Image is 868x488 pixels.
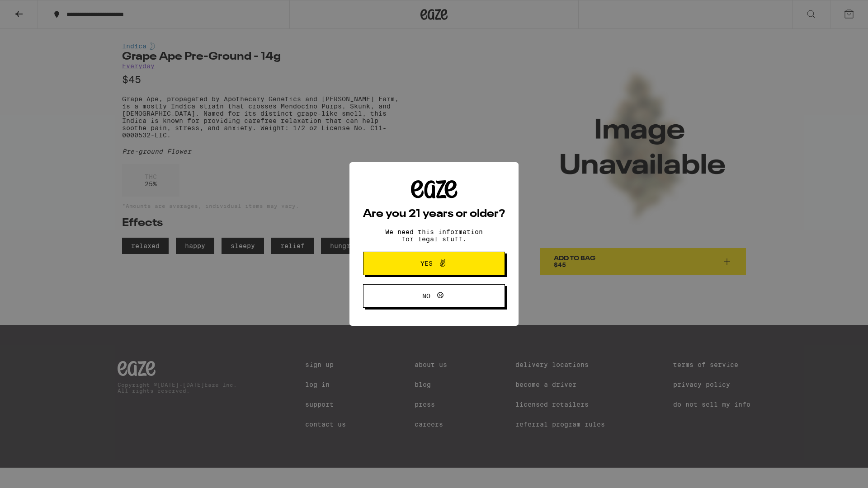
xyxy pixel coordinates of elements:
h2: Are you 21 years or older? [363,209,505,220]
button: Yes [363,252,505,275]
iframe: Opens a widget where you can find more information [811,461,859,483]
button: No [363,284,505,308]
span: Yes [420,260,433,267]
span: No [422,293,430,299]
p: We need this information for legal stuff. [377,228,491,243]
